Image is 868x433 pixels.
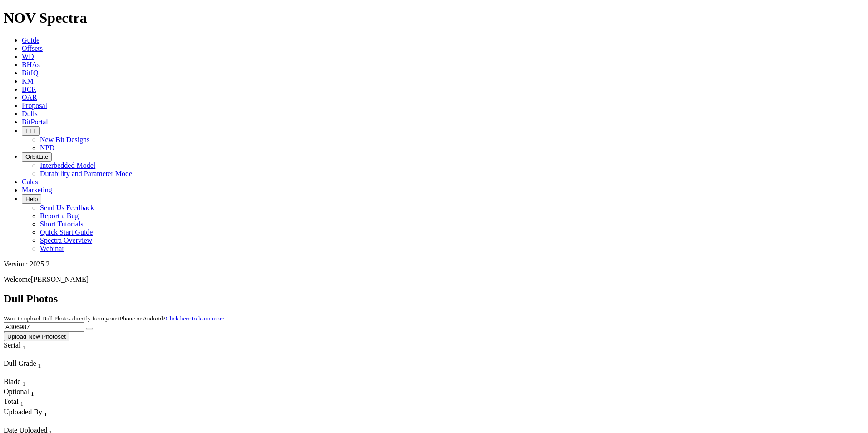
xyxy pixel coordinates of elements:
sub: 1 [38,362,41,369]
span: Dull Grade [4,359,36,367]
span: [PERSON_NAME] [31,276,89,283]
div: Sort None [4,388,35,398]
a: Spectra Overview [40,236,92,244]
div: Column Menu [4,418,89,426]
small: Want to upload Dull Photos directly from your iPhone or Android? [4,315,226,322]
a: Proposal [22,102,47,109]
div: Dull Grade Sort None [4,359,67,369]
a: Webinar [40,245,64,252]
div: Blade Sort None [4,378,35,388]
a: Calcs [22,178,38,186]
span: Serial [4,341,20,349]
p: Welcome [4,276,864,284]
a: Quick Start Guide [40,228,93,236]
button: OrbitLite [22,152,52,162]
button: Upload New Photoset [4,332,69,341]
div: Uploaded By Sort None [4,408,89,418]
a: WD [22,53,34,60]
a: Click here to learn more. [166,315,226,322]
div: Column Menu [4,351,42,359]
span: Total [4,398,19,405]
a: Interbedded Model [40,162,95,169]
a: BitIQ [22,69,38,77]
button: Help [22,194,41,204]
div: Sort None [4,378,35,388]
span: Sort None [44,408,47,416]
a: Durability and Parameter Model [40,170,134,177]
a: Short Tutorials [40,220,84,228]
a: Offsets [22,44,43,52]
a: New Bit Designs [40,136,89,143]
span: Blade [4,378,20,385]
a: Report a Bug [40,212,79,220]
input: Search Serial Number [4,322,84,332]
a: Dulls [22,110,38,118]
sub: 1 [22,344,25,351]
span: Help [25,196,38,202]
div: Sort None [4,398,35,408]
div: Column Menu [4,369,67,378]
a: Send Us Feedback [40,204,94,212]
sub: 1 [44,411,47,418]
div: Serial Sort None [4,341,42,351]
div: Sort None [4,341,42,359]
span: Uploaded By [4,408,42,416]
a: BHAs [22,61,40,69]
span: Sort None [31,388,34,395]
a: BitPortal [22,118,48,126]
div: Optional Sort None [4,388,35,398]
div: Sort None [4,408,89,426]
button: FTT [22,126,40,136]
span: Sort None [20,398,24,405]
a: OAR [22,93,37,101]
a: Marketing [22,186,52,194]
div: Version: 2025.2 [4,260,864,268]
h2: Dull Photos [4,293,864,305]
a: BCR [22,85,36,93]
h1: NOV Spectra [4,10,864,26]
span: FTT [25,128,36,134]
span: OrbitLite [25,153,48,160]
span: Optional [4,388,29,395]
a: NPD [40,144,54,152]
a: KM [22,77,34,85]
sub: 1 [31,390,34,397]
sub: 1 [20,401,24,408]
sub: 1 [22,380,25,387]
div: Sort None [4,359,67,378]
span: Sort None [22,378,25,385]
div: Total Sort None [4,398,35,408]
a: Guide [22,36,39,44]
span: Sort None [38,359,41,367]
span: Sort None [22,341,25,349]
